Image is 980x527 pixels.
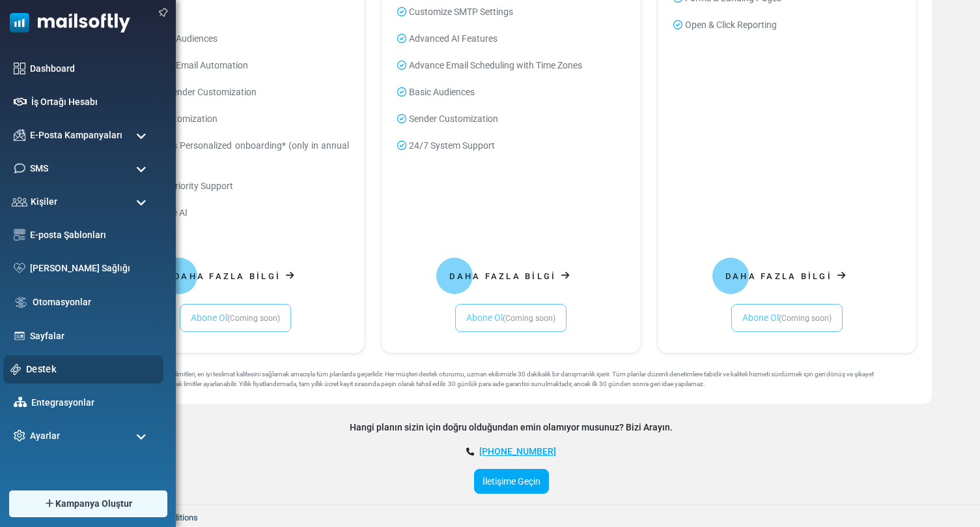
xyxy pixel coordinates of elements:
[174,271,281,281] span: Daha Fazla Bilgi
[479,446,556,457] a: [PHONE_NUMBER]
[392,80,630,104] li: Basic Audiences
[30,228,153,242] a: E-posta Şablonları
[161,258,310,294] a: Daha Fazla Bilgi
[14,162,25,174] img: sms-icon.png
[31,95,153,109] a: İş Ortağı Hesabı
[105,369,917,389] div: *Günlük gönderim limitleri, en iyi teslimat kalitesini sağlamak amacıyla tüm planlarda geçerlidir...
[14,129,25,141] img: campaigns-icon.png
[30,262,153,275] a: [PERSON_NAME] Sağlığı
[14,229,25,241] img: email-templates-icon.svg
[30,162,48,175] span: SMS
[31,396,153,410] a: Entegrasyonlar
[14,295,28,310] img: workflow.svg
[117,174,354,198] li: Phone & Priority Support
[31,195,57,209] span: Kişiler
[117,107,354,131] li: SMTP customization
[30,429,60,443] span: Ayarlar
[392,27,630,51] li: Advanced AI Features
[55,497,132,511] span: Kampanya Oluştur
[10,364,21,375] img: support-icon.svg
[117,134,354,172] li: 4 Sessions Personalized onboarding* (only in annual plans)
[474,469,549,494] a: İletişime Geçin
[449,271,556,281] span: Daha Fazla Bilgi
[89,421,933,434] div: Hangi planın sizin için doğru olduğundan emin olamıyor musunuz? Bizi Arayın.
[26,362,156,376] a: Destek
[12,197,27,206] img: contacts-icon.svg
[14,330,25,342] img: landing_pages.svg
[30,62,153,76] a: Dashboard
[392,53,630,78] li: Advance Email Scheduling with Time Zones
[30,329,153,343] a: Sayfalar
[712,258,861,294] a: Daha Fazla Bilgi
[392,107,630,131] li: Sender Customization
[14,263,25,273] img: domain-health-icon.svg
[30,128,122,142] span: E-Posta Kampanyaları
[392,134,630,158] li: 24/7 System Support
[117,27,354,51] li: Advanced Audiences
[725,271,832,281] span: Daha Fazla Bilgi
[117,201,354,225] li: Generative AI
[14,430,25,442] img: settings-icon.svg
[117,53,354,78] li: Advanced Email Automation
[14,63,25,74] img: dashboard-icon.svg
[117,80,354,104] li: Multiple Sender Customization
[436,258,585,294] a: Daha Fazla Bilgi
[33,295,153,309] a: Otomasyonlar
[668,13,906,37] li: Open & Click Reporting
